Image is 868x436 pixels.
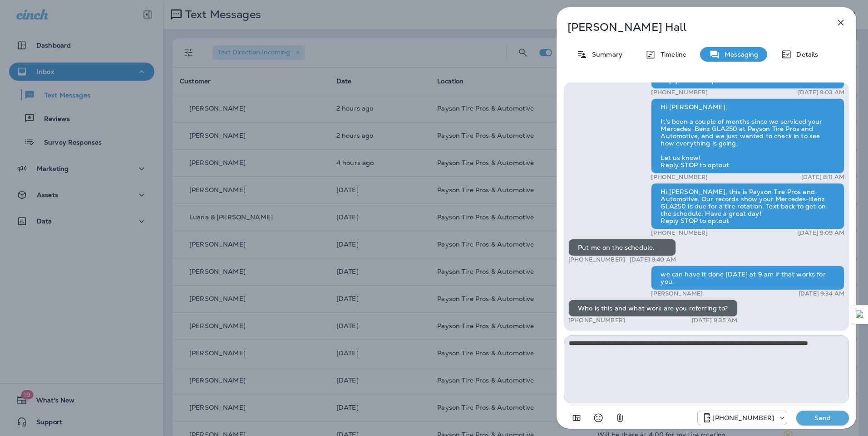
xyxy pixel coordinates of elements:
[568,300,738,317] div: Who is this and what work are you referring to?
[651,183,844,229] div: Hi [PERSON_NAME], this is Payson Tire Pros and Automotive. Our records show your Mercedes-Benz GL...
[651,266,844,290] div: we can have it done [DATE] at 9 am if that works for you.
[651,290,703,297] p: [PERSON_NAME]
[796,411,849,425] button: Send
[567,21,815,34] p: [PERSON_NAME] Hall
[804,414,842,422] p: Send
[798,229,844,237] p: [DATE] 9:09 AM
[799,290,844,297] p: [DATE] 9:34 AM
[651,98,844,174] div: Hi [PERSON_NAME], It’s been a couple of months since we serviced your Mercedes-Benz GLA250 at Pay...
[856,310,864,319] img: Detect Auto
[651,174,708,181] p: [PHONE_NUMBER]
[712,414,774,421] p: [PHONE_NUMBER]
[651,229,708,237] p: [PHONE_NUMBER]
[651,89,708,96] p: [PHONE_NUMBER]
[630,256,676,263] p: [DATE] 8:40 AM
[568,317,625,324] p: [PHONE_NUMBER]
[698,412,787,423] div: +1 (928) 260-4498
[568,256,625,263] p: [PHONE_NUMBER]
[692,317,738,324] p: [DATE] 9:35 AM
[798,89,844,96] p: [DATE] 9:03 AM
[792,51,818,58] p: Details
[567,409,586,427] button: Add in a premade template
[801,174,844,181] p: [DATE] 8:11 AM
[720,51,758,58] p: Messaging
[656,51,686,58] p: Timeline
[568,239,676,256] div: Put me on the schedule.
[589,409,607,427] button: Select an emoji
[587,51,622,58] p: Summary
